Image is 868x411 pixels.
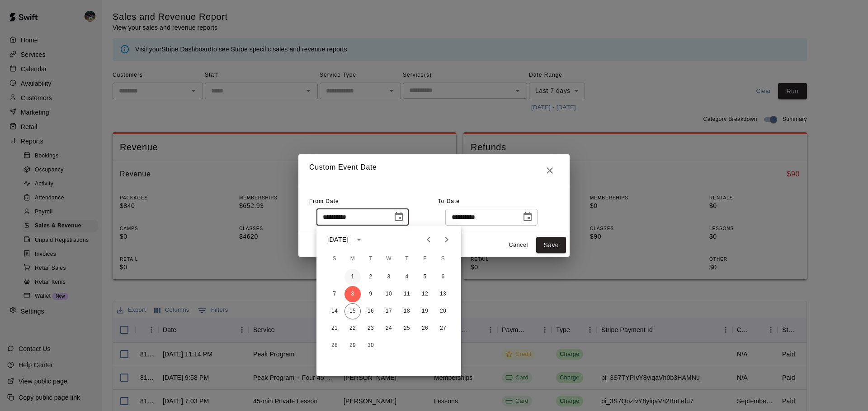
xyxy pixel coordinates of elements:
[435,250,451,268] span: Saturday
[417,250,433,268] span: Friday
[435,286,451,302] button: 13
[435,303,451,319] button: 20
[417,303,433,319] button: 19
[363,303,379,319] button: 16
[363,269,379,285] button: 2
[417,320,433,337] button: 26
[344,269,361,285] button: 1
[417,286,433,302] button: 12
[363,250,379,268] span: Tuesday
[420,231,438,249] button: Previous month
[344,303,361,319] button: 15
[381,286,397,302] button: 10
[344,337,361,354] button: 29
[326,286,343,302] button: 7
[435,269,451,285] button: 6
[309,198,339,204] span: From Date
[519,208,537,226] button: Choose date, selected date is Sep 15, 2025
[417,269,433,285] button: 5
[399,303,415,319] button: 18
[399,269,415,285] button: 4
[327,235,349,245] div: [DATE]
[438,198,460,204] span: To Date
[363,286,379,302] button: 9
[381,320,397,337] button: 24
[541,162,559,180] button: Close
[363,320,379,337] button: 23
[399,250,415,268] span: Thursday
[438,231,456,249] button: Next month
[344,286,361,302] button: 8
[326,337,343,354] button: 28
[504,238,533,252] button: Cancel
[344,320,361,337] button: 22
[344,250,361,268] span: Monday
[381,250,397,268] span: Wednesday
[399,286,415,302] button: 11
[326,320,343,337] button: 21
[351,232,367,247] button: calendar view is open, switch to year view
[399,320,415,337] button: 25
[326,303,343,319] button: 14
[298,154,570,187] h2: Custom Event Date
[381,269,397,285] button: 3
[381,303,397,319] button: 17
[435,320,451,337] button: 27
[536,237,566,254] button: Save
[326,250,343,268] span: Sunday
[390,208,408,226] button: Choose date, selected date is Sep 8, 2025
[363,337,379,354] button: 30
